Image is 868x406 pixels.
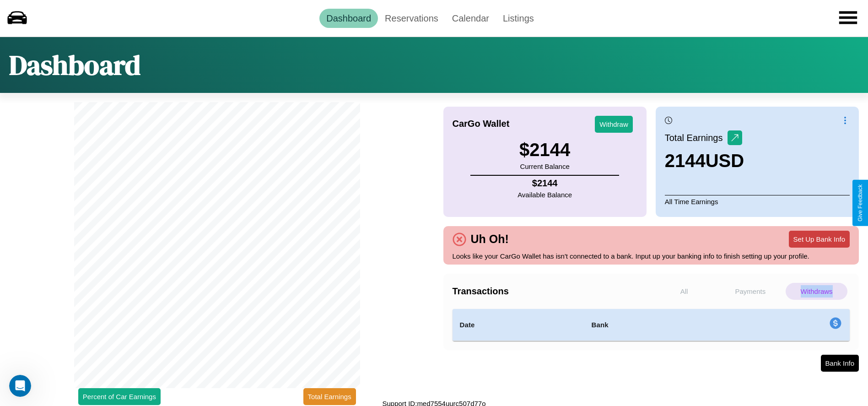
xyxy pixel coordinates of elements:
[857,184,863,222] div: Give Feedback
[78,388,161,405] button: Percent of Car Earnings
[460,319,577,330] h4: Date
[496,9,541,28] a: Listings
[466,233,513,246] h4: Uh Oh!
[518,189,572,201] p: Available Balance
[595,116,633,133] button: Withdraw
[665,195,850,208] p: All Time Earnings
[518,178,572,189] h4: $ 2144
[665,151,744,171] h3: 2144 USD
[789,231,850,248] button: Set Up Bank Info
[786,283,847,300] p: Withdraws
[378,9,445,28] a: Reservations
[453,286,651,297] h4: Transactions
[519,160,570,173] p: Current Balance
[591,319,717,330] h4: Bank
[519,140,570,160] h3: $ 2144
[453,309,850,341] table: simple table
[653,283,715,300] p: All
[453,119,510,129] h4: CarGo Wallet
[453,250,850,262] p: Looks like your CarGo Wallet has isn't connected to a bank. Input up your banking info to finish ...
[9,375,31,397] iframe: Intercom live chat
[303,388,356,405] button: Total Earnings
[665,130,728,146] p: Total Earnings
[445,9,496,28] a: Calendar
[720,283,782,300] p: Payments
[821,355,859,372] button: Bank Info
[9,46,140,84] h1: Dashboard
[319,9,378,28] a: Dashboard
